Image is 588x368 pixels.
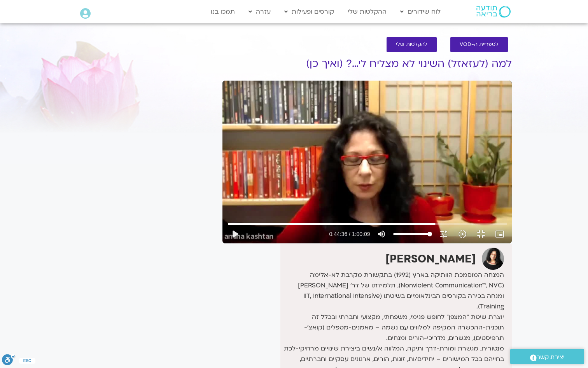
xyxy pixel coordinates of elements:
a: ההקלטות שלי [344,4,390,19]
a: לספריית ה-VOD [450,37,508,52]
a: לוח שידורים [396,4,444,19]
a: להקלטות שלי [387,37,437,52]
strong: [PERSON_NAME] [385,252,476,266]
span: לספריית ה-VOD [460,42,499,48]
a: יצירת קשר [510,349,584,364]
h1: למה (לעזאזל) השינוי לא מצליח לי…? (ואיך כן) [222,58,512,70]
p: המנחה המוסמכת הוותיקה בארץ (1992) בתקשורת מקרבת לא-אלימה (Nonviolent Communication™, NVC), תלמידת... [282,270,504,312]
span: להקלטות שלי [396,42,427,48]
span: יצירת קשר [537,352,565,363]
a: קורסים ופעילות [280,4,338,19]
img: ארנינה קשתן [482,248,504,270]
a: תמכו בנו [207,4,239,19]
img: תודעה בריאה [476,6,511,18]
a: עזרה [245,4,275,19]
